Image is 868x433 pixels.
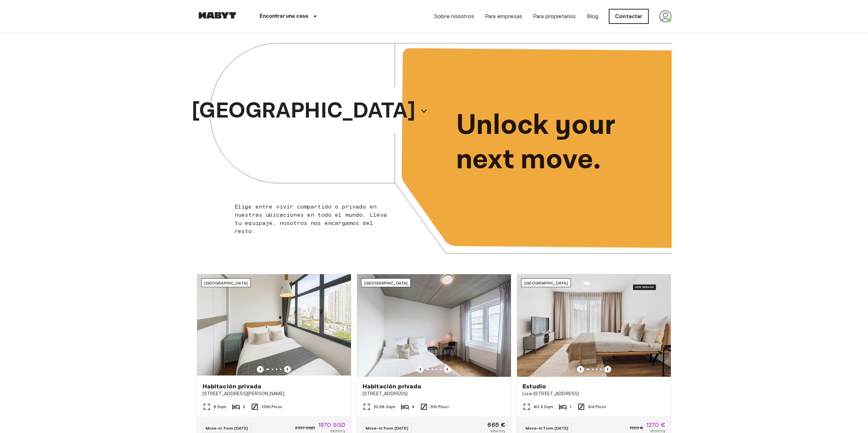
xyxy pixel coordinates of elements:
span: 3rd Floor [588,404,606,410]
button: Previous image [257,366,264,373]
span: [GEOGRAPHIC_DATA] [204,280,248,285]
a: Sobre nosotros [434,12,474,20]
span: [GEOGRAPHIC_DATA] [364,280,408,285]
span: [STREET_ADDRESS] [363,390,505,397]
p: Encontrar una casa [260,12,309,20]
span: Move-in from [DATE] [366,426,408,431]
span: 1 [570,404,571,410]
span: Move-in from [DATE] [206,426,248,431]
span: [GEOGRAPHIC_DATA] [524,280,568,285]
span: 1320 € [630,425,644,431]
img: Marketing picture of unit DE-04-037-026-03Q [357,274,511,377]
img: Marketing picture of unit DE-01-491-304-001 [517,274,671,377]
span: 4 [412,404,414,410]
p: [GEOGRAPHIC_DATA] [192,95,415,127]
a: Contactar [609,9,648,24]
span: 10.68 Sqm [373,404,395,410]
button: Previous image [284,366,291,373]
span: 40.3 Sqm [533,404,553,410]
p: Elige entre vivir compartido o privado en nuestras ubicaciones en todo el mundo. Lleva tu equipaj... [235,203,391,235]
span: Habitación privada [363,382,422,390]
span: 6 Sqm [214,404,227,410]
span: 665 € [487,422,505,428]
span: 2337 SGD [295,425,315,431]
button: Previous image [604,366,611,373]
button: Previous image [577,366,584,373]
button: Previous image [417,366,424,373]
img: Habyt [197,12,238,19]
span: Move-in from [DATE] [526,426,568,431]
img: Marketing picture of unit SG-01-116-001-02 [197,274,351,377]
span: 3 [243,404,245,410]
span: Lisa-[STREET_ADDRESS] [523,390,665,397]
button: Previous image [444,366,451,373]
span: 5th Floor [431,404,448,410]
span: 1870 SGD [318,422,345,428]
a: Blog [587,12,599,20]
p: Unlock your next move. [456,108,661,177]
img: avatar [659,10,672,22]
span: 1270 € [646,422,666,428]
span: 10th Floor [262,404,282,410]
span: Habitación privada [203,382,262,390]
a: Para empresas [485,12,522,20]
span: [STREET_ADDRESS][PERSON_NAME] [203,390,345,397]
a: Para propietarios [533,12,576,20]
button: [GEOGRAPHIC_DATA] [189,93,430,129]
span: Estudio [523,382,546,390]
